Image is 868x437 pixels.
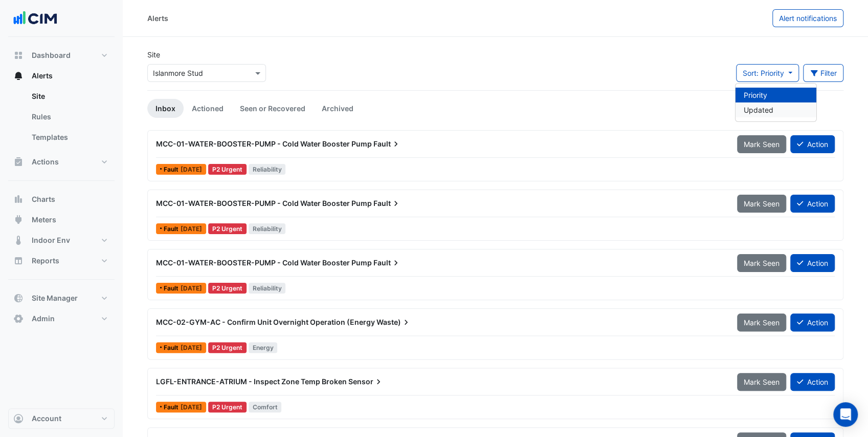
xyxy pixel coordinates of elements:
span: Fault [373,139,401,149]
span: Account [32,413,61,424]
div: P2 Urgent [208,164,247,175]
button: Account [8,408,115,429]
span: Meters [32,215,56,225]
span: Indoor Env [32,235,70,245]
span: Wed 09-Jul-2025 00:00 IST [181,344,202,351]
img: Company Logo [12,8,58,29]
button: Action [790,314,835,331]
span: Admin [32,314,55,324]
span: MCC-02-GYM-AC - Confirm Unit Overnight Operation (Energy [156,318,375,326]
div: Alerts [147,13,168,24]
app-icon: Dashboard [13,50,24,60]
span: Mark Seen [744,318,780,327]
app-icon: Site Manager [13,293,24,303]
span: Fault [164,345,181,351]
li: Updated [736,102,816,117]
span: Sensor [348,377,384,387]
a: Site [24,86,115,107]
button: Charts [8,189,115,210]
button: Action [790,254,835,272]
button: Mark Seen [737,195,786,213]
span: Dashboard [32,50,71,60]
span: Comfort [249,402,282,412]
span: Fault [164,167,181,173]
span: Reliability [249,164,286,175]
div: P2 Urgent [208,223,247,234]
app-icon: Meters [13,215,24,225]
span: Mark Seen [744,378,780,386]
button: Indoor Env [8,230,115,251]
app-icon: Indoor Env [13,235,24,245]
button: Admin [8,308,115,329]
div: P2 Urgent [208,283,247,294]
span: Reliability [249,283,286,294]
app-icon: Reports [13,256,24,266]
a: Rules [24,107,115,127]
span: LGFL-ENTRANCE-ATRIUM - Inspect Zone Temp Broken [156,377,347,386]
span: Waste) [376,317,411,327]
div: P2 Urgent [208,402,247,412]
button: Alert notifications [772,9,843,27]
app-icon: Actions [13,157,24,167]
span: Wed 20-Aug-2025 11:15 IST [181,225,202,233]
a: Seen or Recovered [232,99,314,118]
button: Reports [8,251,115,271]
span: Site Manager [32,293,78,303]
span: MCC-01-WATER-BOOSTER-PUMP - Cold Water Booster Pump [156,139,372,148]
span: Sort: Priority [743,69,784,77]
app-icon: Alerts [13,71,24,81]
app-icon: Charts [13,194,24,204]
button: Mark Seen [737,254,786,272]
span: Mark Seen [744,259,780,267]
button: Mark Seen [737,135,786,153]
button: Actions [8,152,115,172]
div: Alerts [8,86,115,152]
div: Open Intercom Messenger [833,402,858,427]
button: Mark Seen [737,314,786,331]
span: MCC-01-WATER-BOOSTER-PUMP - Cold Water Booster Pump [156,258,372,267]
span: MCC-01-WATER-BOOSTER-PUMP - Cold Water Booster Pump [156,199,372,207]
button: Sort: Priority [736,64,799,82]
button: Site Manager [8,288,115,308]
span: Reports [32,256,59,266]
span: Fault [164,226,181,232]
button: Filter [803,64,844,82]
span: Wed 20-Aug-2025 11:15 IST [181,165,202,173]
span: Actions [32,157,59,167]
li: Priority [736,88,816,102]
span: Fault [373,258,401,268]
span: Reliability [249,223,286,234]
button: Meters [8,210,115,230]
button: Action [790,195,835,213]
span: Fault [164,285,181,292]
label: Site [147,49,160,60]
span: Mark Seen [744,140,780,149]
span: Energy [249,342,278,353]
div: P2 Urgent [208,342,247,353]
a: Templates [24,127,115,148]
span: Mark Seen [744,199,780,208]
span: Alerts [32,71,53,81]
span: Fault [373,198,401,209]
span: Fault [164,404,181,410]
button: Alerts [8,66,115,86]
a: Inbox [147,99,184,118]
app-icon: Admin [13,314,24,324]
button: Action [790,373,835,391]
button: Action [790,135,835,153]
span: Wed 20-Aug-2025 11:15 IST [181,284,202,292]
button: Dashboard [8,45,115,66]
span: Charts [32,194,55,204]
button: Mark Seen [737,373,786,391]
span: Thu 03-Jul-2025 12:30 IST [181,403,202,411]
a: Archived [314,99,362,118]
a: Actioned [184,99,232,118]
span: Alert notifications [779,14,837,23]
